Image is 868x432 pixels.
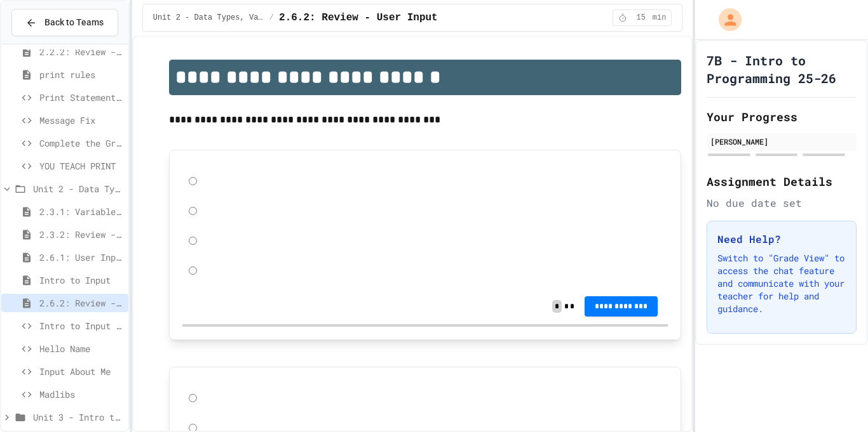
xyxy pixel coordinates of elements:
[717,252,846,315] p: Switch to "Grade View" to access the chat feature and communicate with your teacher for help and ...
[39,342,123,355] span: Hello Name
[707,51,857,87] h1: 7B - Intro to Programming 25-26
[39,251,123,264] span: 2.6.1: User Input
[39,205,123,218] span: 2.3.1: Variables and Data Types
[44,16,104,29] span: Back to Teams
[153,13,264,23] span: Unit 2 - Data Types, Variables, [DEMOGRAPHIC_DATA]
[33,410,123,424] span: Unit 3 - Intro to Objects
[39,388,123,401] span: Madlibs
[705,5,745,34] div: My Account
[11,9,118,36] button: Back to Teams
[39,68,123,81] span: print rules
[653,13,667,23] span: min
[707,195,857,211] div: No due date set
[39,296,123,310] span: 2.6.2: Review - User Input
[39,365,123,378] span: Input About Me
[39,273,123,287] span: Intro to Input
[279,10,438,25] span: 2.6.2: Review - User Input
[707,173,857,190] h2: Assignment Details
[39,319,123,332] span: Intro to Input Exercise
[39,114,123,127] span: Message Fix
[717,232,846,247] h3: Need Help?
[631,13,651,23] span: 15
[39,136,123,150] span: Complete the Greeting
[39,91,123,104] span: Print Statement Repair
[33,182,123,195] span: Unit 2 - Data Types, Variables, [DEMOGRAPHIC_DATA]
[710,136,853,147] div: [PERSON_NAME]
[39,45,123,58] span: 2.2.2: Review - Hello, World!
[39,228,123,241] span: 2.3.2: Review - Variables and Data Types
[269,13,274,23] span: /
[39,159,123,173] span: YOU TEACH PRINT
[707,108,857,126] h2: Your Progress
